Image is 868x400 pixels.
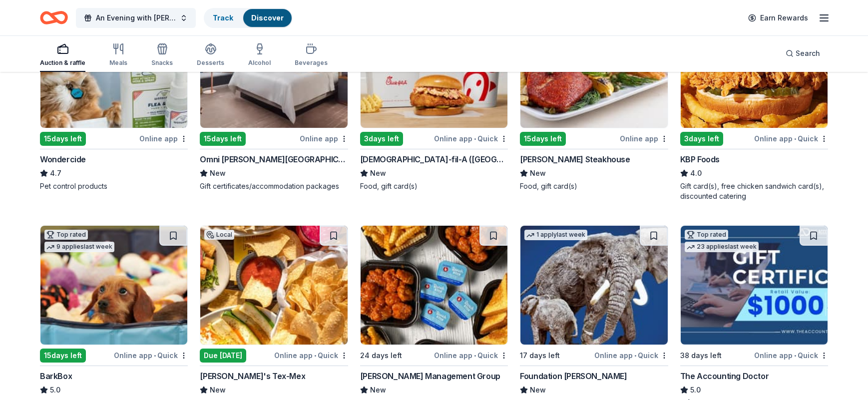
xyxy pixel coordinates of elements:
a: Image for Chick-fil-A (Austin)Local3days leftOnline app•Quick[DEMOGRAPHIC_DATA]-fil-A ([GEOGRAPHI... [360,8,508,191]
span: • [314,352,316,360]
img: Image for Avants Management Group [361,226,507,345]
div: Desserts [197,59,224,67]
button: TrackDiscover [204,8,293,28]
div: Auction & raffle [40,59,85,67]
a: Discover [251,13,284,22]
div: Online app Quick [434,349,508,362]
img: Image for BarkBox [40,226,187,345]
div: 17 days left [520,350,560,362]
div: Gift card(s), free chicken sandwich card(s), discounted catering [680,181,828,201]
div: Top rated [44,230,88,240]
span: • [634,352,636,360]
a: Image for KBP Foods2 applieslast week3days leftOnline app•QuickKBP Foods4.0Gift card(s), free chi... [680,8,828,201]
div: Alcohol [248,59,271,67]
button: Desserts [197,39,224,72]
div: Online app [620,132,668,145]
div: Meals [109,59,127,67]
span: • [474,135,476,143]
div: Online app Quick [594,349,668,362]
button: Snacks [151,39,173,72]
span: 5.0 [690,384,701,396]
img: Image for Foundation Michelangelo [520,226,667,345]
a: Image for Wondercide3 applieslast week15days leftOnline appWondercide4.7Pet control products [40,8,188,191]
div: Foundation [PERSON_NAME] [520,370,627,382]
div: Food, gift card(s) [360,181,508,191]
img: Image for The Accounting Doctor [681,226,828,345]
button: Meals [109,39,127,72]
div: The Accounting Doctor [680,370,769,382]
img: Image for Maudie's Tex-Mex [200,226,347,345]
div: Online app [300,132,348,145]
span: • [154,352,156,360]
div: Online app Quick [754,349,828,362]
div: 9 applies last week [44,242,114,252]
div: 15 days left [520,132,566,146]
a: Image for Omni Barton Creek Resort & Spa 2 applieslast weekLocal15days leftOnline appOmni [PERSON... [200,8,348,191]
div: Food, gift card(s) [520,181,668,191]
div: [PERSON_NAME] Steakhouse [520,153,630,165]
div: 3 days left [360,132,403,146]
div: Top rated [685,230,728,240]
div: Online app Quick [434,132,508,145]
span: • [794,135,796,143]
button: Search [778,43,828,63]
a: Track [213,13,233,22]
button: Alcohol [248,39,271,72]
div: Local [204,230,234,240]
span: New [530,384,546,396]
span: Search [796,47,820,59]
div: Due [DATE] [200,349,246,363]
div: 24 days left [360,350,402,362]
div: [PERSON_NAME] Management Group [360,370,500,382]
div: Gift certificates/accommodation packages [200,181,348,191]
span: 4.7 [50,167,61,179]
span: An Evening with [PERSON_NAME] [96,12,176,24]
span: 4.0 [690,167,702,179]
div: BarkBox [40,370,72,382]
div: [PERSON_NAME]'s Tex-Mex [200,370,305,382]
button: An Evening with [PERSON_NAME] [76,8,196,28]
div: Wondercide [40,153,86,165]
a: Image for Perry's Steakhouse1 applylast week15days leftOnline app[PERSON_NAME] SteakhouseNewFood,... [520,8,668,191]
span: New [370,384,386,396]
button: Beverages [295,39,328,72]
span: • [794,352,796,360]
div: 15 days left [40,132,86,146]
div: Online app [139,132,188,145]
div: KBP Foods [680,153,720,165]
span: New [210,384,226,396]
span: New [530,167,546,179]
a: Earn Rewards [742,9,814,27]
span: New [370,167,386,179]
div: 23 applies last week [685,242,759,252]
div: Snacks [151,59,173,67]
div: 15 days left [200,132,246,146]
span: • [474,352,476,360]
div: 1 apply last week [524,230,587,240]
div: Online app Quick [754,132,828,145]
span: 5.0 [50,384,60,396]
div: 38 days left [680,350,722,362]
div: Beverages [295,59,328,67]
div: [DEMOGRAPHIC_DATA]-fil-A ([GEOGRAPHIC_DATA]) [360,153,508,165]
a: Home [40,6,68,29]
div: Pet control products [40,181,188,191]
div: 15 days left [40,349,86,363]
div: Online app Quick [274,349,348,362]
div: 3 days left [680,132,723,146]
button: Auction & raffle [40,39,85,72]
span: New [210,167,226,179]
div: Online app Quick [114,349,188,362]
div: Omni [PERSON_NAME][GEOGRAPHIC_DATA] [200,153,348,165]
